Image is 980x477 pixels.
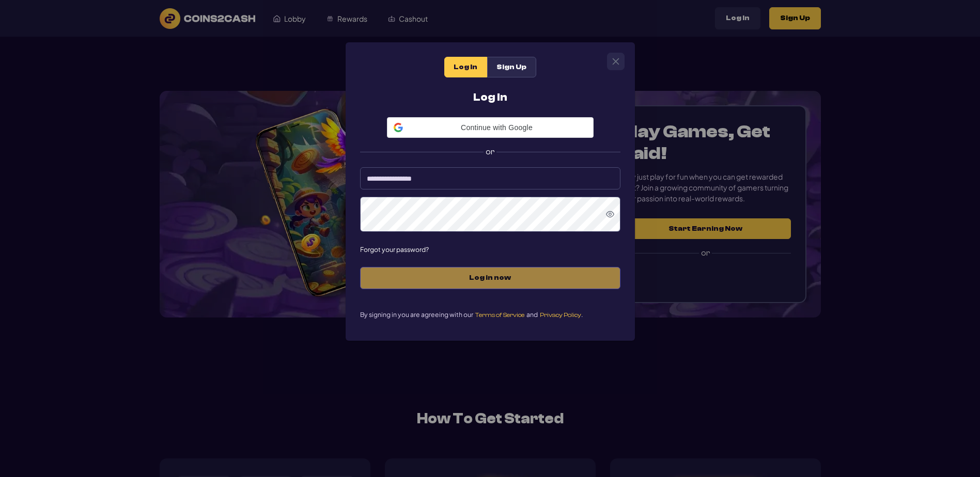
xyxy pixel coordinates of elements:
[606,210,614,218] svg: Show Password
[608,53,624,70] button: Close
[407,123,587,132] span: Continue with Google
[454,63,477,72] span: Log In
[360,310,620,320] p: By signing in you are agreeing with our and .
[540,311,581,319] span: Privacy Policy
[444,57,487,77] div: Log In
[496,63,526,72] span: Sign Up
[487,57,536,77] div: Sign Up
[475,311,524,319] span: Terms of Service
[360,138,620,160] label: or
[360,92,620,103] h2: Log In
[387,117,594,138] div: Continue with Google
[360,246,620,252] span: Forgot your password?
